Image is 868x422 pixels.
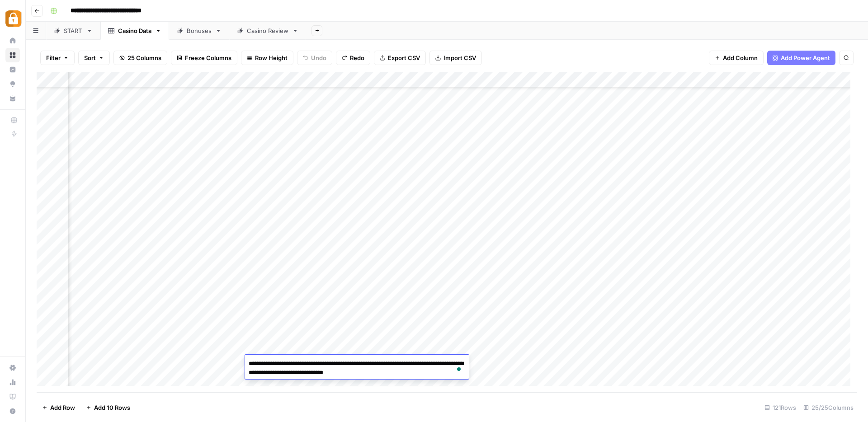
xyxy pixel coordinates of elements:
[311,53,326,62] span: Undo
[40,51,75,65] button: Filter
[187,26,212,35] div: Bonuses
[241,51,293,65] button: Row Height
[5,62,20,77] a: Insights
[46,22,100,40] a: START
[50,403,75,412] span: Add Row
[429,51,482,65] button: Import CSV
[247,26,288,35] div: Casino Review
[5,91,20,106] a: Your Data
[723,53,758,62] span: Add Column
[5,33,20,48] a: Home
[100,22,169,40] a: Casino Data
[336,51,370,65] button: Redo
[84,53,96,62] span: Sort
[78,51,110,65] button: Sort
[374,51,426,65] button: Export CSV
[5,404,20,418] button: Help + Support
[781,53,830,62] span: Add Power Agent
[5,48,20,62] a: Browse
[171,51,237,65] button: Freeze Columns
[169,22,229,40] a: Bonuses
[5,7,20,30] button: Workspace: Adzz
[388,53,420,62] span: Export CSV
[113,51,167,65] button: 25 Columns
[5,361,20,375] a: Settings
[229,22,306,40] a: Casino Review
[5,375,20,389] a: Usage
[297,51,332,65] button: Undo
[5,389,20,404] a: Learning Hub
[185,53,231,62] span: Freeze Columns
[255,53,288,62] span: Row Height
[245,357,469,379] textarea: To enrich screen reader interactions, please activate Accessibility in Grammarly extension settings
[800,400,857,415] div: 25/25 Columns
[94,403,130,412] span: Add 10 Rows
[709,51,764,65] button: Add Column
[761,400,800,415] div: 121 Rows
[80,400,136,415] button: Add 10 Rows
[127,53,161,62] span: 25 Columns
[64,26,83,35] div: START
[37,400,80,415] button: Add Row
[443,53,476,62] span: Import CSV
[5,77,20,91] a: Opportunities
[350,53,364,62] span: Redo
[767,51,835,65] button: Add Power Agent
[46,53,61,62] span: Filter
[118,26,151,35] div: Casino Data
[5,10,22,27] img: Adzz Logo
